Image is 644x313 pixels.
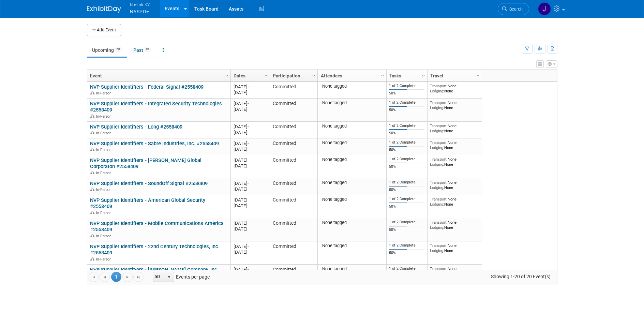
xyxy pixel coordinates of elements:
span: Column Settings [380,73,385,78]
img: In-Person Event [90,91,94,94]
img: In-Person Event [90,188,94,191]
span: In-Person [96,131,114,135]
span: Lodging: [430,225,444,230]
div: [DATE] [234,186,267,192]
div: 50% [389,251,424,255]
div: None tagged [320,197,384,202]
a: Attendees [321,70,382,81]
div: 50% [389,108,424,113]
span: Lodging: [430,162,444,167]
div: [DATE] [234,226,267,232]
span: Column Settings [311,73,316,78]
div: None None [430,100,479,110]
span: - [248,181,249,186]
span: Column Settings [224,73,229,78]
span: Lodging: [430,185,444,190]
td: Committed [270,122,317,138]
span: Lodging: [430,202,444,207]
span: Transport: [430,100,448,105]
span: Lodging: [430,129,444,133]
span: Transport: [430,220,448,225]
div: [DATE] [234,197,267,203]
a: NVP Supplier Identifiers - Mobile Communications America #2558409 [90,220,224,233]
span: Transport: [430,180,448,185]
a: NVP Supplier Identifiers - SoundOff Signal #2558409 [90,180,208,187]
div: 1 of 2 Complete [389,220,424,225]
span: - [248,124,249,129]
a: Column Settings [379,70,386,80]
div: None None [430,220,479,230]
td: Committed [270,82,317,99]
div: 1 of 2 Complete [389,123,424,128]
div: 1 of 2 Complete [389,157,424,162]
span: Transport: [430,140,448,145]
td: Committed [270,218,317,241]
div: [DATE] [234,101,267,106]
span: - [248,267,249,272]
a: Travel [430,70,477,81]
span: Go to the first page [91,274,96,280]
span: Transport: [430,123,448,128]
div: None None [430,266,479,276]
div: None tagged [320,123,384,129]
span: Column Settings [475,73,481,78]
span: Events per page [144,272,216,282]
span: Go to the previous page [102,274,107,280]
span: In-Person [96,234,114,238]
span: 20 [114,47,122,52]
a: Upcoming20 [87,44,127,57]
div: 1 of 2 Complete [389,140,424,145]
span: 50 [153,272,165,282]
a: NVP Supplier Identifiers - [PERSON_NAME] Company, Inc #2558409 [90,267,217,279]
div: None None [430,140,479,150]
span: Transport: [430,84,448,88]
a: Column Settings [420,70,427,80]
span: - [248,221,249,226]
div: 50% [389,188,424,192]
div: 50% [389,164,424,169]
td: Committed [270,241,317,265]
a: Participation [273,70,313,81]
div: 50% [389,91,424,96]
div: None None [430,123,479,133]
div: None tagged [320,84,384,89]
img: In-Person Event [90,114,94,118]
img: Jamie Dunn [538,2,551,15]
div: [DATE] [234,146,267,152]
div: None None [430,84,479,93]
span: Transport: [430,157,448,162]
a: NVP Supplier Identifiers - [PERSON_NAME] Global Corporaton #2558409 [90,157,201,170]
span: Go to the next page [125,274,130,280]
div: 1 of 2 Complete [389,100,424,105]
img: In-Person Event [90,234,94,237]
span: In-Person [96,257,114,262]
div: None tagged [320,243,384,249]
img: In-Person Event [90,171,94,174]
div: [DATE] [234,243,267,249]
a: Column Settings [262,70,270,80]
button: Add Event [87,24,121,36]
span: Lodging: [430,89,444,93]
div: [DATE] [234,84,267,90]
div: 50% [389,204,424,209]
a: NVP Supplier Identifiers - 22nd Century Technologies, Inc #2558409 [90,243,218,256]
div: None tagged [320,266,384,272]
a: Column Settings [474,70,482,80]
span: In-Person [96,91,114,95]
span: Transport: [430,197,448,202]
td: Committed [270,195,317,218]
div: None tagged [320,100,384,106]
span: Nimlok KY [130,1,150,8]
div: None None [430,157,479,167]
img: In-Person Event [90,131,94,134]
div: None None [430,180,479,190]
img: In-Person Event [90,257,94,260]
span: - [248,244,249,249]
div: 1 of 2 Complete [389,266,424,271]
div: [DATE] [234,90,267,95]
span: - [248,84,249,89]
span: Search [507,6,523,12]
div: [DATE] [234,249,267,255]
span: 46 [144,47,151,52]
img: In-Person Event [90,211,94,214]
